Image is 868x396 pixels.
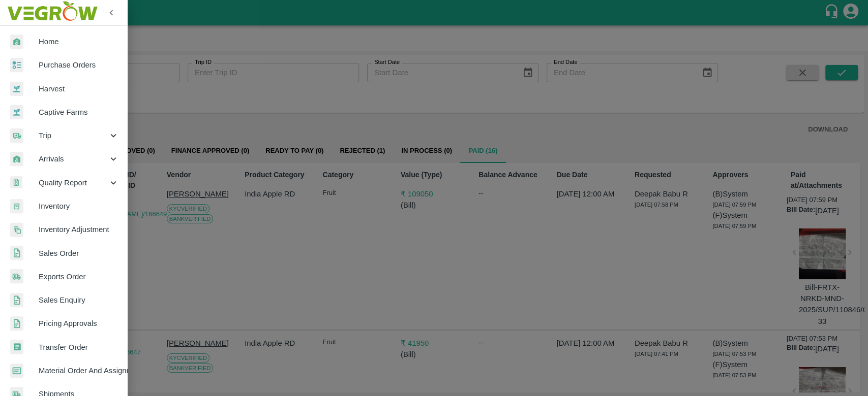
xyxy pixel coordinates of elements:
[39,248,119,259] span: Sales Order
[39,153,108,164] span: Arrivals
[10,269,23,284] img: shipments
[10,293,23,308] img: sales
[10,199,23,214] img: whInventory
[39,177,108,188] span: Quality Report
[39,201,119,212] span: Inventory
[10,81,23,96] img: harvest
[10,222,23,237] img: inventory
[39,365,119,376] span: Material Order And Assignment
[39,107,119,118] span: Captive Farms
[10,152,23,167] img: whArrival
[10,364,23,378] img: centralMaterial
[39,294,119,306] span: Sales Enquiry
[10,246,23,260] img: sales
[39,342,119,353] span: Transfer Order
[10,105,23,120] img: harvest
[39,59,119,71] span: Purchase Orders
[39,318,119,329] span: Pricing Approvals
[39,36,119,47] span: Home
[10,58,23,73] img: reciept
[10,176,22,189] img: qualityReport
[10,35,23,49] img: whArrival
[39,271,119,282] span: Exports Order
[10,316,23,331] img: sales
[39,130,108,141] span: Trip
[10,128,23,143] img: delivery
[39,83,119,94] span: Harvest
[10,340,23,354] img: whTransfer
[39,224,119,235] span: Inventory Adjustment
